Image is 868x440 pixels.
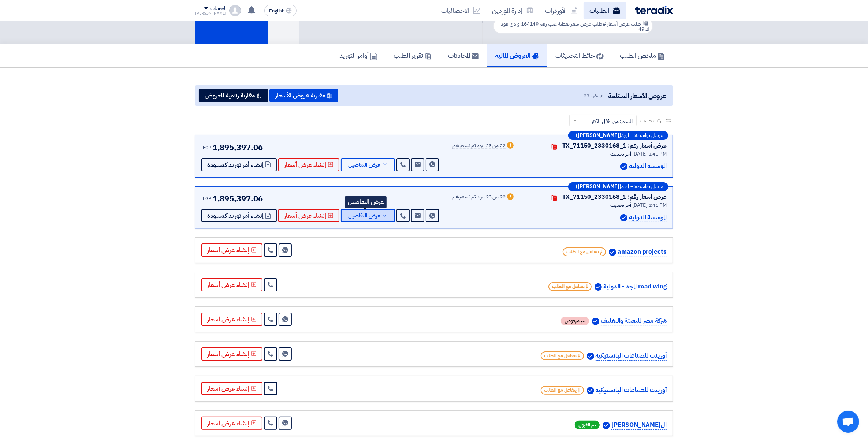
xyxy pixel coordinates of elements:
[547,44,612,67] a: حائط التحديثات
[568,182,668,191] div: –
[201,243,262,257] button: إنشاء عرض أسعار
[201,278,262,291] button: إنشاء عرض أسعار
[495,51,539,60] h5: العروض الماليه
[385,44,440,67] a: تقرير الطلب
[632,150,667,158] span: [DATE] 1:41 PM
[592,318,599,325] img: Verified Account
[635,6,673,14] img: Teradix logo
[345,196,387,208] div: عرض التفاصيل
[201,382,262,395] button: إنشاء عرض أسعار
[837,411,859,433] a: Open chat
[555,51,604,60] h5: حائط التحديثات
[618,247,667,257] p: amazon projects
[601,316,667,326] p: شركة مصر للتعبئة والتغليف
[203,144,211,151] span: EGP
[199,89,268,102] button: مقارنة رقمية للعروض
[620,214,627,221] img: Verified Account
[341,158,395,171] button: عرض التفاصيل
[611,420,667,430] p: ال[PERSON_NAME]
[609,249,616,256] img: Verified Account
[195,11,226,15] div: [PERSON_NAME]
[568,131,668,140] div: –
[562,193,667,201] div: عرض أسعار رقم: TX_71150_2330168_1
[348,213,380,219] span: عرض التفاصيل
[640,117,661,124] span: رتب حسب
[284,213,326,219] span: إنشاء عرض أسعار
[587,353,594,360] img: Verified Account
[592,118,633,125] span: السعر: من الأقل للأكثر
[584,92,604,100] span: عروض 23
[576,184,621,189] b: ([PERSON_NAME])
[561,317,589,325] span: تم مرفوض
[575,421,600,429] span: تم القبول
[203,195,211,202] span: EGP
[264,5,297,16] button: English
[620,51,665,60] h5: ملخص الطلب
[207,213,264,219] span: إنشاء أمر توريد كمسودة
[629,213,667,223] p: الموسسة الدوليه
[620,163,627,170] img: Verified Account
[603,422,610,429] img: Verified Account
[610,150,631,158] span: أخر تحديث
[541,386,584,395] span: لم يتفاعل مع الطلب
[452,143,506,149] div: 22 من 23 بنود تم تسعيرهم
[610,201,631,209] span: أخر تحديث
[562,141,667,150] div: عرض أسعار رقم: TX_71150_2330168_1
[210,5,226,12] div: الحساب
[576,133,621,138] b: ([PERSON_NAME])
[584,2,626,19] a: الطلبات
[452,194,506,200] div: 22 من 23 بنود تم تسعيرهم
[621,184,630,189] span: المورد
[621,133,630,138] span: المورد
[487,44,547,67] a: العروض الماليه
[596,351,667,361] p: أورينت للصناعات البلاستيكيه
[486,2,539,19] a: إدارة الموردين
[539,2,584,19] a: الأوردرات
[632,201,667,209] span: [DATE] 1:41 PM
[541,351,584,360] span: لم يتفاعل مع الطلب
[440,44,487,67] a: المحادثات
[331,44,385,67] a: أوامر التوريد
[608,91,666,101] span: عروض الأسعار المستلمة
[229,5,241,16] img: profile_test.png
[278,158,339,171] button: إنشاء عرض أسعار
[629,161,667,171] p: الموسسة الدوليه
[448,51,479,60] h5: المحادثات
[633,133,663,138] span: مرسل بواسطة:
[607,20,641,28] span: طلب عرض أسعار
[201,209,277,222] button: إنشاء أمر توريد كمسودة
[596,385,667,395] p: أورينت للصناعات البلاستيكيه
[278,209,339,222] button: إنشاء عرض أسعار
[612,44,673,67] a: ملخص الطلب
[595,283,602,291] img: Verified Account
[269,8,284,14] span: English
[394,51,432,60] h5: تقرير الطلب
[435,2,486,19] a: الاحصائيات
[207,162,264,168] span: إنشاء أمر توريد كمسودة
[603,282,667,292] p: road wing المجد - الدولية
[587,387,594,394] img: Verified Account
[633,184,663,189] span: مرسل بواسطة:
[213,193,263,205] span: 1,895,397.06
[563,247,606,256] span: لم يتفاعل مع الطلب
[269,89,338,102] button: مقارنة عروض الأسعار
[213,141,263,153] span: 1,895,397.06
[348,162,380,168] span: عرض التفاصيل
[201,158,277,171] button: إنشاء أمر توريد كمسودة
[501,20,649,33] span: #طلب عرض سعر تغطية عنب رقم 164149 وادى فود ك 49
[201,313,262,326] button: إنشاء عرض أسعار
[284,162,326,168] span: إنشاء عرض أسعار
[201,417,262,430] button: إنشاء عرض أسعار
[339,51,377,60] h5: أوامر التوريد
[548,282,592,291] span: لم يتفاعل مع الطلب
[341,209,395,222] button: عرض التفاصيل
[201,347,262,361] button: إنشاء عرض أسعار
